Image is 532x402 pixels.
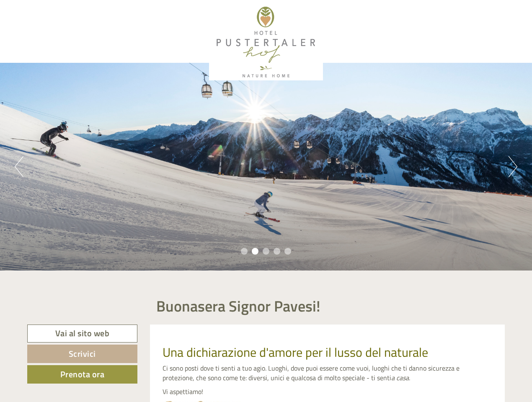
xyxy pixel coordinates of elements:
[163,343,428,362] span: Una dichiarazione d'amore per il lusso del naturale
[396,373,409,383] em: casa
[163,387,493,397] p: Vi aspettiamo!
[27,345,137,363] a: Scrivici
[391,373,395,383] em: a
[156,298,320,314] h1: Buonasera Signor Pavesi!
[509,156,517,177] button: Next
[163,363,493,383] p: Ci sono posti dove ti senti a tuo agio. Luoghi, dove puoi essere come vuoi, luoghi che ti danno s...
[27,365,137,384] a: Prenota ora
[15,156,23,177] button: Previous
[27,325,137,343] a: Vai al sito web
